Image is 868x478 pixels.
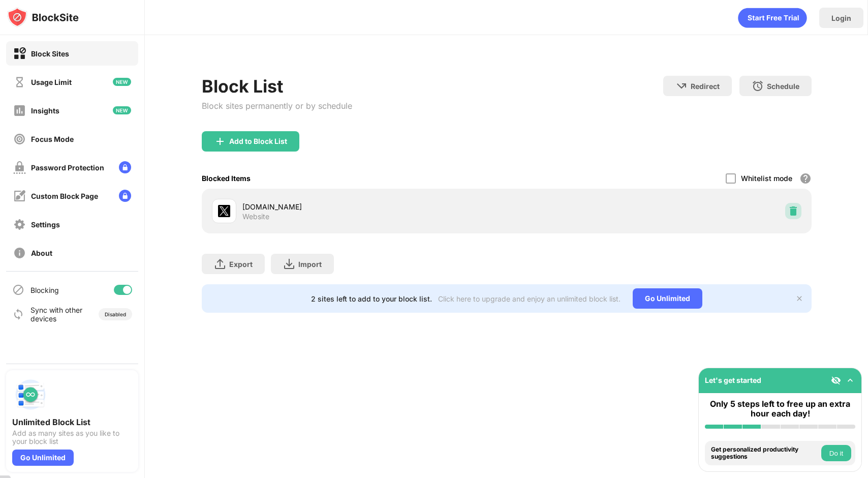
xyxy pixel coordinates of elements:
div: Blocking [30,286,59,294]
div: Import [298,260,322,268]
img: push-block-list.svg [12,376,49,413]
img: favicons [218,205,230,217]
img: lock-menu.svg [119,190,131,202]
div: Schedule [767,82,799,91]
img: new-icon.svg [113,78,131,86]
img: sync-icon.svg [12,308,24,320]
div: 2 sites left to add to your block list. [311,294,432,303]
div: Block sites permanently or by schedule [202,101,352,111]
div: Add as many sites as you like to your block list [12,429,132,445]
div: About [31,249,52,257]
img: about-off.svg [13,247,26,259]
div: Focus Mode [31,135,74,143]
div: Redirect [691,82,720,91]
div: Click here to upgrade and enjoy an unlimited block list. [438,294,621,303]
div: Export [229,260,253,268]
div: Go Unlimited [633,288,702,309]
img: insights-off.svg [13,104,26,117]
div: Settings [31,220,60,229]
div: Unlimited Block List [12,417,132,427]
div: Insights [31,106,59,115]
div: Disabled [105,311,126,317]
div: Sync with other devices [30,306,83,323]
div: Let's get started [705,376,761,384]
img: x-button.svg [795,294,803,303]
div: [DOMAIN_NAME] [242,201,507,212]
div: Block Sites [31,49,69,58]
img: new-icon.svg [113,106,131,114]
div: Password Protection [31,163,104,172]
img: blocking-icon.svg [12,284,24,296]
img: focus-off.svg [13,133,26,145]
div: Blocked Items [202,174,251,183]
div: Add to Block List [229,137,287,145]
div: Usage Limit [31,78,72,86]
div: Get personalized productivity suggestions [711,446,819,461]
img: lock-menu.svg [119,161,131,173]
div: Only 5 steps left to free up an extra hour each day! [705,399,855,419]
div: Login [831,14,851,22]
div: Whitelist mode [741,174,792,183]
img: customize-block-page-off.svg [13,190,26,202]
img: omni-setup-toggle.svg [845,375,855,385]
div: Block List [202,76,352,97]
div: animation [738,8,807,28]
div: Custom Block Page [31,192,98,200]
img: logo-blocksite.svg [7,7,79,27]
img: time-usage-off.svg [13,76,26,88]
img: settings-off.svg [13,218,26,231]
div: Website [242,212,269,221]
img: eye-not-visible.svg [831,375,841,385]
button: Do it [821,445,851,461]
img: password-protection-off.svg [13,161,26,174]
img: block-on.svg [13,47,26,60]
div: Go Unlimited [12,450,74,466]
